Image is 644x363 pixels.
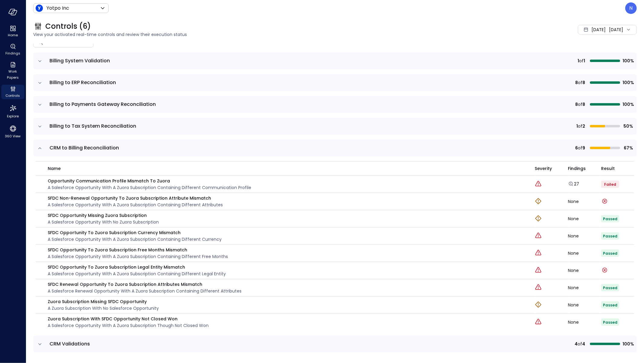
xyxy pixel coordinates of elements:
button: expand row [37,123,43,129]
p: Zuora Subscription with SFDC Opportunity Not Closed Won [48,316,209,322]
p: SFDC Opportunity to Zuora Subscription Free Months Mismatch [48,247,228,253]
span: of [578,145,582,151]
p: A Salesforce Opportunity with a Zuora Subscription containing different free months [48,253,228,260]
p: A Salesforce Opportunity with a Zuora Subscription containing different legal entity [48,270,226,277]
span: of [578,101,582,108]
span: Home [8,32,18,38]
span: 6 [575,145,578,151]
span: 50% [623,123,633,129]
span: name [48,165,61,172]
span: Passed [603,285,617,290]
div: 360 View [1,123,24,140]
div: Noy Vadai [625,2,637,14]
span: Controls (6) [45,21,91,31]
div: Controls [1,85,24,99]
p: A Zuora Subscription with no Salesforce Opportunity [48,305,159,312]
div: Critical [535,267,542,274]
span: CRM Validations [50,340,90,347]
span: 4 [575,341,578,347]
div: Critical [535,284,542,292]
div: Warning [535,215,542,223]
button: expand row [37,102,43,108]
span: Explore [7,113,19,119]
span: of [578,79,582,86]
div: Critical [535,180,542,188]
span: View your activated real-time controls and review their execution status [33,31,470,38]
span: of [578,123,582,129]
span: of [579,57,584,64]
div: None [568,199,601,204]
span: 8 [575,101,578,108]
span: of [578,341,582,347]
p: A Salesforce Opportunity with a Zuora Subscription containing different communication profile [48,184,251,191]
span: 4 [582,341,585,347]
span: Passed [603,216,617,221]
span: Failed [604,182,616,187]
div: Critical [535,318,542,326]
p: SFDC Non-Renewal Opportunity to Zuora Subscription Attribute Mismatch [48,195,223,201]
div: Critical [535,232,542,240]
span: Billing System Validation [50,57,110,64]
span: Controls [6,93,20,99]
div: Warning [535,301,542,309]
p: SFDC Opportunity Missing Zuora Subscription [48,212,159,219]
div: None [568,217,601,221]
div: Work Papers [1,60,24,81]
a: Explore findings [568,182,579,188]
p: SFDC Renewal Opportunity to Zuora Subscription Attributes Mismatch [48,281,242,288]
p: N [630,5,633,12]
div: Control run failed on: Aug 3, 2025 Error message: Could not find join condition between sf_opport... [601,267,608,274]
span: 8 [582,101,585,108]
p: A Salesforce renewal Opportunity with a Zuora Subscription containing different attributes [48,288,242,294]
div: None [568,251,601,255]
p: Opportunity Communication Profile Mismatch to Zuora [48,178,251,184]
p: A Salesforce Opportunity with no Zuora Subscription [48,219,159,225]
img: Icon [36,5,43,12]
p: Zuora Subscription Missing SFDC Opportunity [48,298,159,305]
span: [DATE] [591,26,606,33]
button: expand row [37,58,43,64]
span: 100% [623,101,633,108]
div: Findings [1,42,24,57]
p: Yotpo Inc [46,5,69,12]
button: expand row [37,80,43,86]
span: 360 View [5,133,21,139]
span: 9 [582,145,585,151]
p: SFDC Opportunity to Zuora Subscription Currency Mismatch [48,229,222,236]
span: Passed [603,251,617,256]
span: Billing to Tax System Reconciliation [50,123,136,129]
p: A Salesforce Opportunity with a Zuora Subscription containing different currency [48,236,222,243]
span: Severity [535,165,552,172]
div: Explore [1,103,24,120]
span: 2 [582,123,585,129]
button: expand row [37,145,43,151]
span: 8 [582,79,585,86]
div: None [568,234,601,238]
div: None [568,286,601,290]
span: Billing to Payments Gateway Reconciliation [50,101,156,108]
span: Billing to ERP Reconciliation [50,79,116,86]
span: 100% [623,79,633,86]
span: Findings [5,50,20,56]
button: expand row [37,341,43,347]
span: Result [601,165,615,172]
span: 1 [584,57,585,64]
div: None [568,268,601,273]
span: 8 [575,79,578,86]
span: 1 [576,123,578,129]
div: None [568,303,601,307]
div: Critical [535,249,542,257]
div: Home [1,24,24,39]
span: Passed [603,320,617,325]
span: Passed [603,234,617,239]
a: 27 [568,181,579,187]
span: CRM to Billing Reconciliation [50,144,119,151]
p: A Salesforce Opportunity with a Zuora Subscription containing different attributes [48,201,223,208]
div: Control run failed on: Jul 29, 2025 Error message: (pysqlite3.dbapi2.OperationalError) no such co... [601,198,608,205]
span: Work Papers [4,68,22,80]
div: None [568,320,601,324]
span: 1 [578,57,579,64]
span: Findings [568,165,586,172]
span: 100% [623,57,633,64]
span: Passed [603,302,617,308]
